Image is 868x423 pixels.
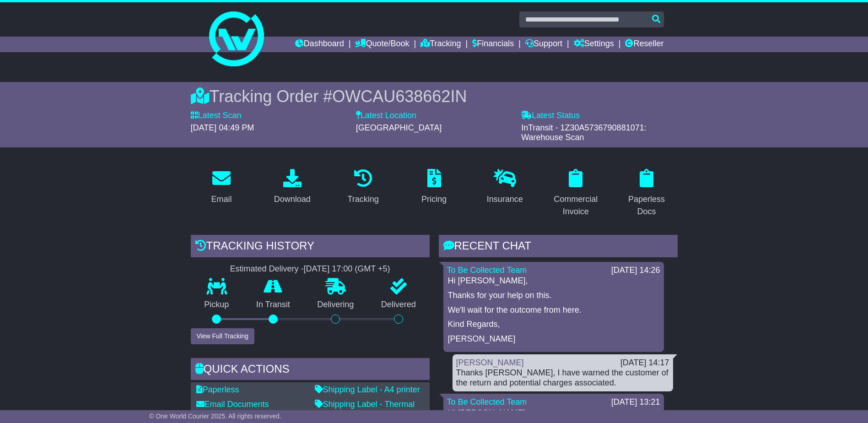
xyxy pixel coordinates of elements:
[525,37,562,52] a: Support
[191,111,242,121] label: Latest Scan
[191,264,430,274] div: Estimated Delivery -
[415,166,453,209] a: Pricing
[274,193,311,206] div: Download
[481,166,529,209] a: Insurance
[625,37,663,52] a: Reseller
[421,37,461,52] a: Tracking
[191,328,254,344] button: View Full Tracking
[611,397,660,407] div: [DATE] 13:21
[243,300,304,310] p: In Transit
[149,412,281,420] span: © One World Courier 2025. All rights reserved.
[356,123,442,132] span: [GEOGRAPHIC_DATA]
[367,300,430,310] p: Delivered
[196,385,239,394] a: Paperless
[191,87,678,106] div: Tracking Order #
[545,166,607,221] a: Commercial Invoice
[356,111,416,121] label: Latest Location
[304,264,390,274] div: [DATE] 17:00 (GMT +5)
[315,385,420,394] a: Shipping Label - A4 printer
[456,358,524,367] a: [PERSON_NAME]
[332,87,467,106] span: OWCAU638662IN
[196,400,269,409] a: Email Documents
[448,320,659,330] p: Kind Regards,
[521,111,580,121] label: Latest Status
[191,358,430,383] div: Quick Actions
[448,276,659,286] p: Hi [PERSON_NAME],
[191,300,243,310] p: Pickup
[315,400,415,419] a: Shipping Label - Thermal printer
[551,193,601,218] div: Commercial Invoice
[439,235,678,260] div: RECENT CHAT
[620,358,669,368] div: [DATE] 14:17
[304,300,368,310] p: Delivering
[421,193,447,206] div: Pricing
[355,37,409,52] a: Quote/Book
[347,193,378,206] div: Tracking
[622,193,672,218] div: Paperless Docs
[268,166,317,209] a: Download
[447,397,527,407] a: To Be Collected Team
[487,193,523,206] div: Insurance
[211,193,232,206] div: Email
[205,166,237,209] a: Email
[574,37,614,52] a: Settings
[341,166,384,209] a: Tracking
[616,166,678,221] a: Paperless Docs
[456,368,669,388] div: Thanks [PERSON_NAME], I have warned the customer of the return and potential charges associated.
[191,123,254,132] span: [DATE] 04:49 PM
[191,235,430,260] div: Tracking history
[447,266,527,275] a: To Be Collected Team
[521,123,647,142] span: InTransit - 1Z30A5736790881071: Warehouse Scan
[448,305,659,315] p: We'll wait for the outcome from here.
[611,266,660,276] div: [DATE] 14:26
[472,37,514,52] a: Financials
[448,334,659,344] p: [PERSON_NAME]
[295,37,344,52] a: Dashboard
[448,291,659,301] p: Thanks for your help on this.
[448,408,659,418] p: Hi [PERSON_NAME],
